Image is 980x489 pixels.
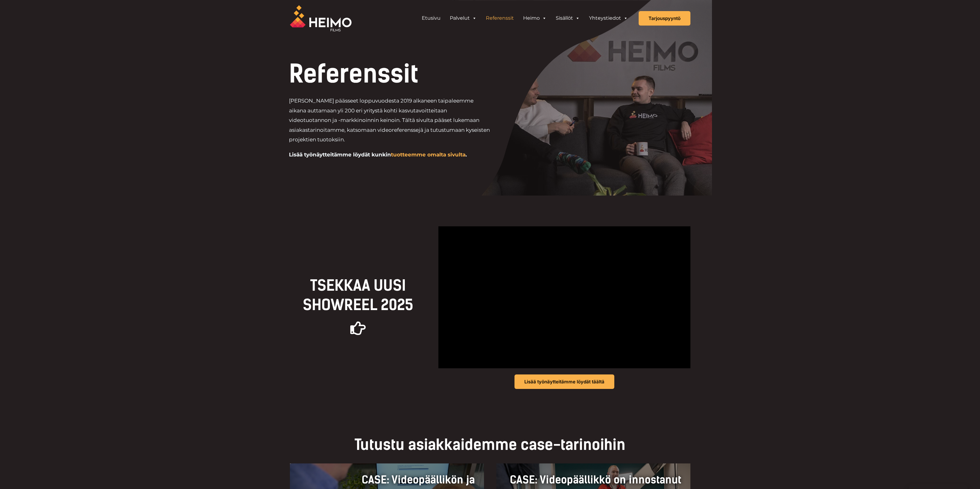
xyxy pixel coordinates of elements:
[438,226,690,368] iframe: vimeo-videosoitin
[518,12,551,24] a: Heimo
[289,96,490,145] p: [PERSON_NAME] päässeet loppuvuodesta 2019 alkaneen taipaleemme aikana auttamaan yli 200 eri yrity...
[445,12,481,24] a: Palvelut
[289,152,467,158] b: Lisää työnäytteitämme löydät kunkin .
[524,379,604,384] span: Lisää työnäytteitämme löydät täältä
[481,12,518,24] a: Referenssit
[551,12,584,24] a: Sisällöt
[391,152,466,158] a: tuotteemme omalta sivulta
[290,276,426,314] h2: TSEKKAA UUSI Showreel 2025
[290,5,352,31] img: Heimo Filmsin logo
[584,12,632,24] a: Yhteystiedot
[639,11,690,26] a: Tarjouspyyntö
[290,435,690,454] h2: Tutustu asiakkaidemme case-tarinoihin
[414,12,636,24] aside: Header Widget 1
[514,374,614,389] a: Lisää työnäytteitämme löydät täältä
[417,12,445,24] a: Etusivu
[289,62,532,86] h1: Referenssit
